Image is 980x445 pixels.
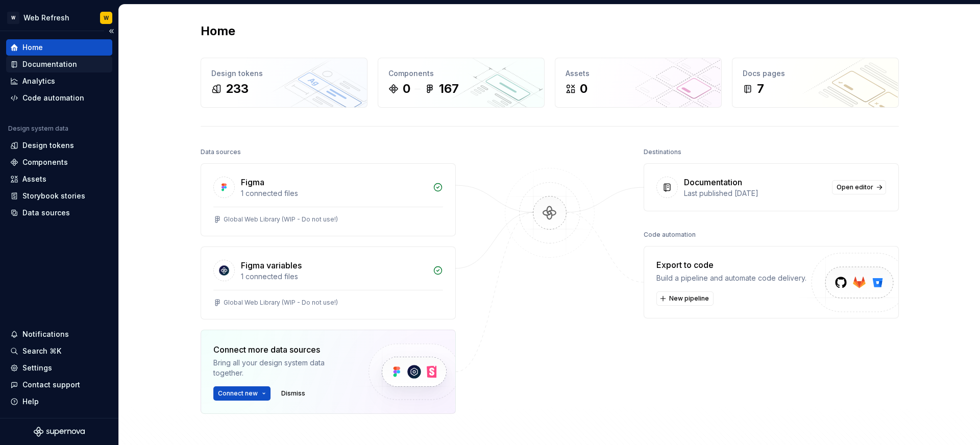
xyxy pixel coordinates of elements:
[757,81,764,97] div: 7
[22,208,70,218] div: Data sources
[644,228,696,242] div: Code automation
[439,81,459,97] div: 167
[277,386,310,401] button: Dismiss
[22,380,80,390] div: Contact support
[104,24,118,38] button: Collapse sidebar
[8,125,68,133] div: Design system data
[22,191,85,201] div: Storybook stories
[104,14,109,22] div: W
[23,13,69,23] div: Web Refresh
[201,163,456,236] a: Figma1 connected filesGlobal Web Library (WIP - Do not use!)
[6,73,112,89] a: Analytics
[656,273,806,283] div: Build a pipeline and automate code delivery.
[34,427,85,437] svg: Supernova Logo
[832,180,886,194] a: Open editor
[211,68,357,79] div: Design tokens
[6,377,112,393] button: Contact support
[732,58,899,108] a: Docs pages7
[201,145,241,159] div: Data sources
[241,271,427,282] div: 1 connected files
[6,393,112,410] button: Help
[378,58,545,108] a: Components0167
[224,215,338,224] div: Global Web Library (WIP - Do not use!)
[7,12,19,24] div: W
[6,39,112,56] a: Home
[403,81,410,97] div: 0
[6,326,112,342] button: Notifications
[684,176,742,188] div: Documentation
[684,188,826,199] div: Last published [DATE]
[22,397,39,407] div: Help
[22,42,43,53] div: Home
[22,59,77,69] div: Documentation
[224,299,338,307] div: Global Web Library (WIP - Do not use!)
[6,205,112,221] a: Data sources
[213,343,351,356] div: Connect more data sources
[201,58,367,108] a: Design tokens233
[241,259,302,271] div: Figma variables
[837,183,873,191] span: Open editor
[6,360,112,376] a: Settings
[6,343,112,359] button: Search ⌘K
[201,23,235,39] h2: Home
[555,58,722,108] a: Assets0
[22,157,68,167] div: Components
[213,358,351,378] div: Bring all your design system data together.
[201,246,456,319] a: Figma variables1 connected filesGlobal Web Library (WIP - Do not use!)
[644,145,681,159] div: Destinations
[22,346,61,356] div: Search ⌘K
[22,140,74,151] div: Design tokens
[22,93,84,103] div: Code automation
[656,259,806,271] div: Export to code
[566,68,711,79] div: Assets
[6,90,112,106] a: Code automation
[580,81,587,97] div: 0
[241,176,264,188] div: Figma
[226,81,249,97] div: 233
[2,7,116,29] button: WWeb RefreshW
[22,76,55,86] div: Analytics
[281,389,305,398] span: Dismiss
[6,56,112,72] a: Documentation
[743,68,888,79] div: Docs pages
[669,294,709,303] span: New pipeline
[22,174,46,184] div: Assets
[218,389,258,398] span: Connect new
[241,188,427,199] div: 1 connected files
[6,171,112,187] a: Assets
[22,329,69,339] div: Notifications
[6,188,112,204] a: Storybook stories
[213,386,271,401] button: Connect new
[6,137,112,154] a: Design tokens
[656,291,714,306] button: New pipeline
[22,363,52,373] div: Settings
[388,68,534,79] div: Components
[6,154,112,170] a: Components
